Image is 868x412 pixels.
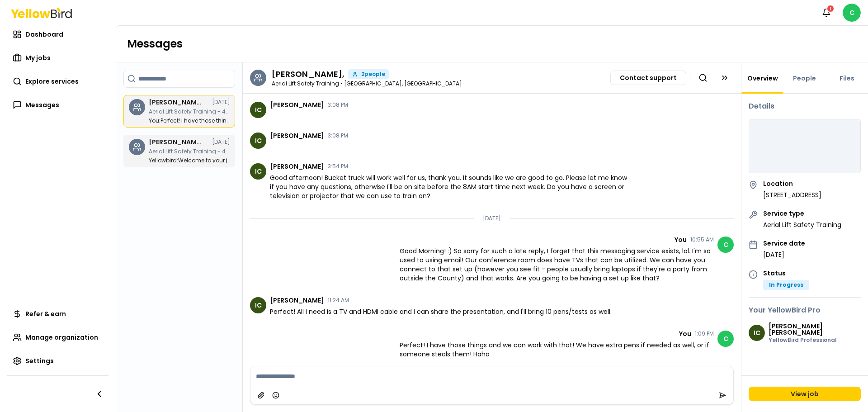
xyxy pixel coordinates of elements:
[25,100,59,109] span: Messages
[149,99,203,105] h3: Ian Campbell,
[328,102,348,108] time: 3:08 PM
[742,74,783,83] a: Overview
[25,309,66,318] span: Refer & earn
[749,325,765,341] span: IC
[749,101,861,112] h3: Details
[610,71,686,85] button: Contact support
[679,331,691,337] span: You
[788,74,821,83] a: People
[25,53,51,62] span: My jobs
[328,164,348,169] time: 3:54 PM
[270,173,633,200] span: Good afternoon! Bucket truck will work well for us, thank you. It sounds like we are good to go. ...
[25,30,63,39] span: Dashboard
[270,102,324,108] span: [PERSON_NAME]
[149,118,230,123] p: Perfect! I have those things and we can work with that! We have extra pens if needed as well, or ...
[123,95,235,128] a: [PERSON_NAME],[DATE]Aerial Lift Safety Training - 424 NM-[STREET_ADDRESS]You:Perfect! I have thos...
[763,270,809,276] h4: Status
[817,4,835,22] button: 1
[763,190,821,199] p: [STREET_ADDRESS]
[7,352,108,370] a: Settings
[483,215,501,222] p: [DATE]
[250,297,266,313] span: IC
[826,5,835,13] div: 1
[763,250,805,259] p: [DATE]
[769,323,861,336] h3: [PERSON_NAME] [PERSON_NAME]
[243,94,741,366] div: Chat messages
[695,331,714,336] time: 1:09 PM
[149,139,203,145] h3: Ian Campbell,
[717,331,734,347] span: C
[270,307,612,316] span: Perfect! All I need is a TV and HDMI cable and I can share the presentation, and I'll bring 10 pe...
[749,119,860,174] iframe: Job Location
[763,220,841,229] p: Aerial Lift Safety Training
[25,77,79,86] span: Explore services
[250,163,266,180] span: IC
[7,72,108,90] a: Explore services
[149,149,230,154] p: Aerial Lift Safety Training - 424 NM-599 Frontage Rd, Santa Fe, NM 87507
[717,237,734,253] span: C
[328,298,349,303] time: 11:24 AM
[400,246,714,283] span: Good Morning! :) So sorry for such a late reply, I forget that this messaging service exists, lol...
[123,135,235,167] a: [PERSON_NAME],[DATE]Aerial Lift Safety Training - 424 NM-[STREET_ADDRESS]Yellowbird:Welcome to yo...
[328,133,348,138] time: 3:08 PM
[270,297,324,303] span: [PERSON_NAME]
[361,71,385,77] span: 2 people
[749,387,861,401] a: View job
[749,305,861,316] h3: Your YellowBird Pro
[7,305,108,323] a: Refer & earn
[25,356,54,365] span: Settings
[250,102,266,118] span: IC
[690,237,714,242] time: 10:55 AM
[212,139,230,145] time: [DATE]
[272,70,344,78] h3: Ian Campbell,
[127,37,857,51] h1: Messages
[400,341,714,359] span: Perfect! I have those things and we can work with that! We have extra pens if needed as well, or ...
[7,49,108,67] a: My jobs
[763,180,821,187] h4: Location
[769,337,861,343] p: YellowBird Professional
[270,163,324,170] span: [PERSON_NAME]
[272,81,462,86] p: Aerial Lift Safety Training • [GEOGRAPHIC_DATA], [GEOGRAPHIC_DATA]
[250,133,266,149] span: IC
[7,328,108,346] a: Manage organization
[212,99,230,105] time: [DATE]
[149,158,230,163] p: Welcome to your job chat! Use this space to ask questions, share updates, send files, and stay al...
[25,333,98,342] span: Manage organization
[763,240,805,246] h4: Service date
[763,210,841,217] h4: Service type
[7,96,108,114] a: Messages
[843,4,861,22] span: C
[834,74,860,83] a: Files
[675,237,687,243] span: You
[149,109,230,114] p: Aerial Lift Safety Training - 424 NM-599 Frontage Rd, Santa Fe, NM 87507
[7,25,108,43] a: Dashboard
[270,133,324,139] span: [PERSON_NAME]
[763,280,809,290] div: In Progress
